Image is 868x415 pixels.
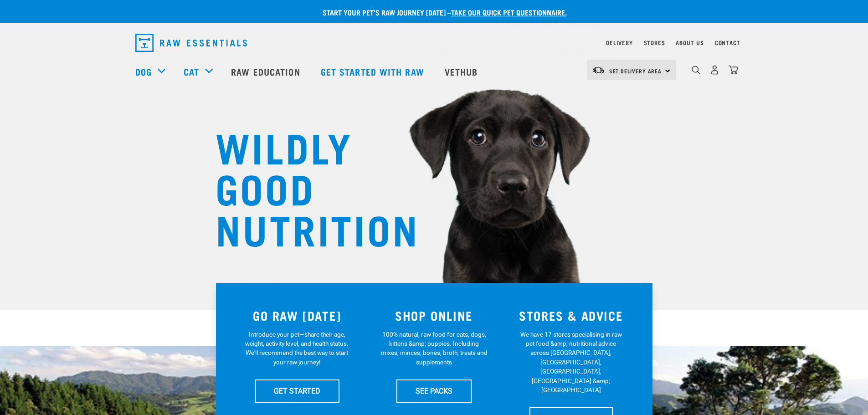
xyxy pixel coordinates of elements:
[644,41,665,44] a: Stores
[243,330,350,367] p: Introduce your pet—share their age, weight, activity level, and health status. We'll recommend th...
[715,41,740,44] a: Contact
[609,69,662,72] span: Set Delivery Area
[676,41,704,44] a: About Us
[606,41,632,44] a: Delivery
[692,66,700,74] img: home-icon-1@2x.png
[255,379,339,402] a: GET STARTED
[592,66,605,74] img: van-moving.png
[135,65,152,78] a: Dog
[729,65,738,75] img: home-icon@2x.png
[234,308,360,323] h3: GO RAW [DATE]
[184,65,199,78] a: Cat
[710,65,719,75] img: user.png
[396,379,472,402] a: SEE PACKS
[135,34,247,52] img: Raw Essentials Logo
[508,308,634,323] h3: STORES & ADVICE
[216,125,398,248] h1: WILDLY GOOD NUTRITION
[451,10,567,14] a: take our quick pet questionnaire.
[128,30,740,56] nav: dropdown navigation
[371,308,497,323] h3: SHOP ONLINE
[312,53,436,90] a: Get started with Raw
[518,330,625,395] p: We have 17 stores specialising in raw pet food &amp; nutritional advice across [GEOGRAPHIC_DATA],...
[436,53,489,90] a: Vethub
[380,330,488,367] p: 100% natural, raw food for cats, dogs, kittens &amp; puppies. Including mixes, minces, bones, bro...
[222,53,311,90] a: Raw Education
